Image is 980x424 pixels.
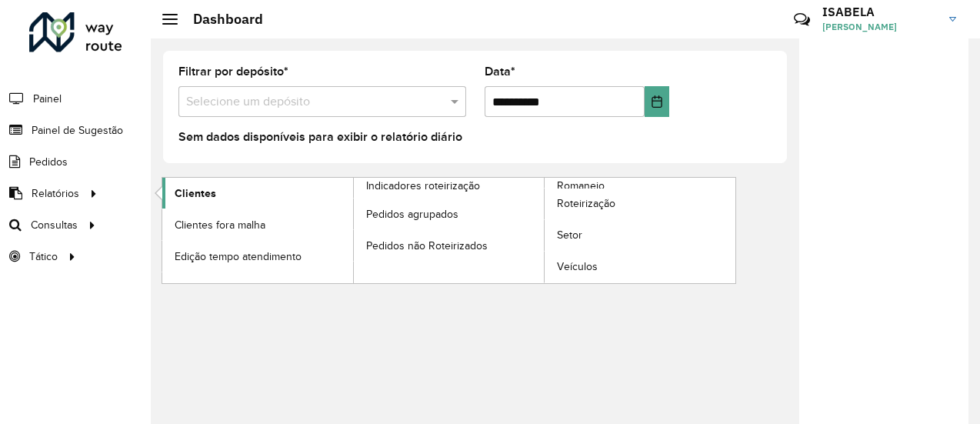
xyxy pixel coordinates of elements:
[33,91,62,107] span: Painel
[178,62,288,81] label: Filtrar por depósito
[178,128,462,146] label: Sem dados disponíveis para exibir o relatório diário
[162,241,353,272] a: Edição tempo atendimento
[175,185,216,202] span: Clientes
[162,209,353,240] a: Clientes fora malha
[366,206,458,222] span: Pedidos agrupados
[175,217,265,233] span: Clientes fora malha
[557,178,605,194] span: Romaneio
[32,185,79,202] span: Relatórios
[557,259,598,275] span: Veículos
[557,195,615,212] span: Roteirização
[29,249,58,265] span: Tático
[545,189,735,219] a: Roteirização
[366,178,480,194] span: Indicadores roteirização
[162,178,353,209] a: Clientes
[32,122,123,139] span: Painel de Sugestão
[822,5,938,19] h3: ISABELA
[29,154,68,170] span: Pedidos
[175,249,302,265] span: Edição tempo atendimento
[545,220,735,251] a: Setor
[557,227,582,243] span: Setor
[31,217,78,233] span: Consultas
[785,3,818,36] a: Contato Rápido
[545,252,735,282] a: Veículos
[822,20,938,34] span: [PERSON_NAME]
[485,62,515,81] label: Data
[354,178,736,283] a: Romaneio
[366,238,488,254] span: Pedidos não Roteirizados
[645,86,669,117] button: Choose Date
[162,178,545,283] a: Indicadores roteirização
[354,199,545,229] a: Pedidos agrupados
[354,230,545,261] a: Pedidos não Roteirizados
[178,11,263,28] h2: Dashboard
